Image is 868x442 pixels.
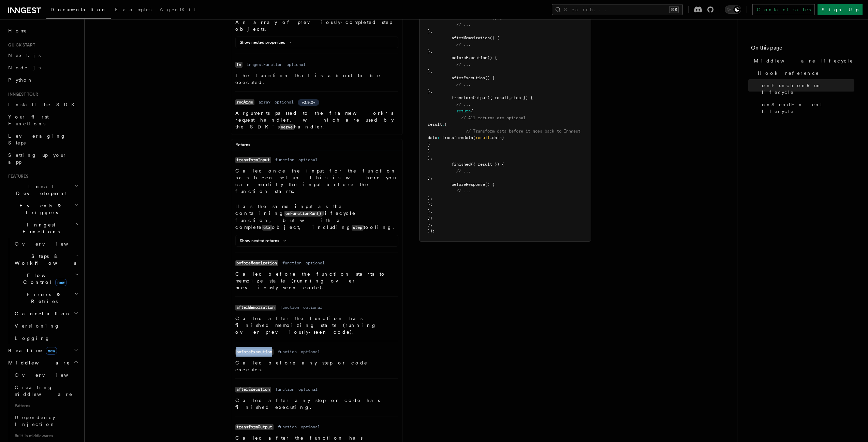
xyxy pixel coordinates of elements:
a: Setting up your app [5,149,80,168]
span: } [428,209,430,213]
span: { [444,122,447,127]
div: Returns [231,142,402,151]
span: , [430,49,432,54]
dd: optional [303,305,322,310]
code: reqArgs [235,99,254,105]
span: result [428,122,442,127]
span: afterMemoization [452,36,490,40]
dd: function [275,387,294,392]
span: } [428,49,430,54]
span: Local Development [5,183,74,197]
dd: function [278,424,297,430]
span: Python [8,77,33,83]
span: finished [452,162,471,167]
span: beforeResponse [452,182,485,187]
span: Install the SDK [8,102,79,107]
a: Logging [12,332,80,344]
span: // ... [456,22,471,27]
code: afterExecution [235,387,271,392]
span: }; [428,215,432,220]
span: // ... [456,189,471,193]
dd: optional [301,349,320,355]
span: } [428,89,430,94]
a: Hook reference [755,67,854,79]
a: Examples [111,2,156,18]
span: , [430,195,432,200]
span: // ... [456,62,471,67]
span: Overview [15,241,85,247]
span: } [428,222,430,227]
span: Setting up your app [8,152,67,165]
span: data [428,135,437,140]
button: Steps & Workflows [12,250,80,269]
span: beforeExecution [452,55,487,60]
span: transformData [442,135,473,140]
span: Your first Functions [8,114,49,126]
span: // Transform data before it goes back to Inngest [466,129,580,134]
p: Called after the function has finished memoizing state (running over previously-seen code). [235,315,398,335]
span: Middleware lifecycle [754,57,853,64]
span: , [430,69,432,73]
dd: InngestFunction [247,62,282,67]
dd: function [280,305,299,310]
dd: function [275,157,294,163]
span: }; [428,202,432,207]
code: serve [280,124,294,130]
span: Built-in middlewares [12,430,80,441]
span: // ... [456,102,471,107]
code: transformOutput [235,424,274,430]
span: Dependency Injection [15,415,56,427]
button: Flow Controlnew [12,269,80,288]
a: Install the SDK [5,98,80,111]
span: result [475,135,490,140]
span: , [430,89,432,94]
a: Documentation [46,2,111,19]
span: } [428,149,430,153]
code: afterMemoization [235,305,276,310]
span: // All returns are optional [461,115,526,120]
span: Patterns [12,400,80,411]
span: Realtime [5,347,57,354]
span: // ... [456,169,471,174]
code: step [352,225,364,231]
span: Features [5,174,28,179]
span: Errors & Retries [12,291,74,305]
span: // ... [456,42,471,47]
dd: optional [306,260,325,266]
code: fn [235,62,242,68]
span: } [428,142,430,147]
a: Next.js [5,49,80,61]
p: Has the same input as the containing lifecycle function, but with a complete object, including to... [235,203,398,231]
span: Versioning [15,323,60,329]
button: Middleware [5,357,80,369]
a: Sign Up [818,4,863,15]
kbd: ⌘K [669,6,679,13]
p: Arguments passed to the framework's request handler, which are used by the SDK's handler. [235,110,398,130]
button: Events & Triggers [5,199,80,219]
span: ( [473,135,475,140]
dd: optional [286,62,306,67]
p: The function that is about to be executed. [235,72,398,86]
span: Middleware [5,359,70,366]
a: Overview [12,238,80,250]
dd: optional [275,99,294,105]
a: Overview [12,369,80,381]
span: , [430,209,432,213]
span: , [430,222,432,227]
span: , [430,155,432,160]
a: Creating middleware [12,381,80,400]
dd: optional [301,424,320,430]
span: Creating middleware [15,385,73,397]
span: afterExecution [452,75,485,80]
a: Node.js [5,61,80,74]
span: , [430,29,432,33]
span: Examples [115,7,151,12]
code: beforeMemoization [235,260,278,266]
span: new [55,279,67,286]
a: onFunctionRun lifecycle [759,79,854,98]
button: Errors & Retries [12,288,80,307]
span: , [430,175,432,180]
dd: function [278,349,297,355]
span: } [428,69,430,73]
button: Inngest Functions [5,219,80,238]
